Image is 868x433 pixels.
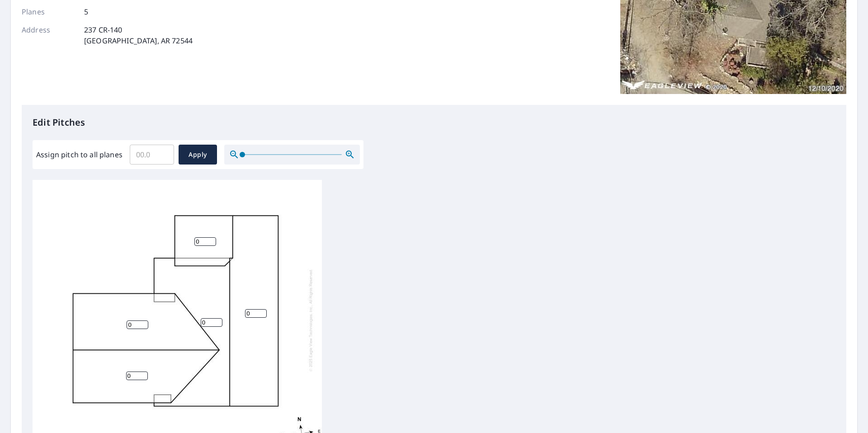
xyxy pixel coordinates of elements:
input: 00.0 [130,142,174,167]
p: Edit Pitches [33,116,835,129]
p: Planes [22,6,76,17]
p: 237 CR-140 [GEOGRAPHIC_DATA], AR 72544 [84,24,193,46]
p: 5 [84,6,88,17]
label: Assign pitch to all planes [36,149,123,160]
button: Apply [179,145,217,165]
p: Address [22,24,76,46]
span: Apply [186,149,210,160]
